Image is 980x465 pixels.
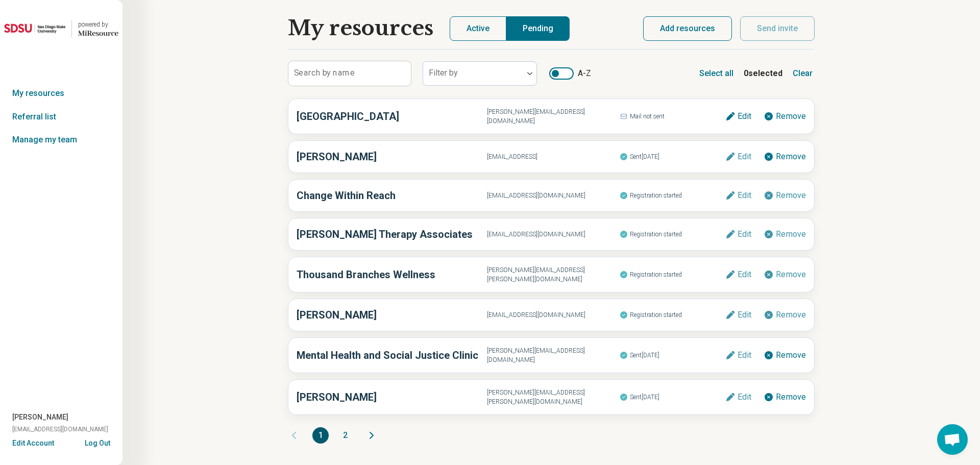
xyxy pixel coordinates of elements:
button: Previous page [288,427,300,444]
span: Sent [DATE] [620,150,725,163]
span: Registration started [620,268,725,281]
span: Edit [738,112,751,120]
h3: [PERSON_NAME] [297,307,487,323]
label: A-Z [549,67,591,80]
span: Edit [738,271,751,279]
b: 0 selected [744,67,782,80]
span: [EMAIL_ADDRESS][DOMAIN_NAME] [487,230,619,239]
h3: [PERSON_NAME] [297,389,487,405]
div: Open chat [937,424,968,455]
span: [EMAIL_ADDRESS][DOMAIN_NAME] [487,191,619,200]
button: Edit [725,152,751,162]
button: Remove [764,111,806,121]
span: [EMAIL_ADDRESS][DOMAIN_NAME] [12,425,108,434]
button: Edit [725,350,751,360]
span: Remove [776,351,806,359]
span: [PERSON_NAME][EMAIL_ADDRESS][PERSON_NAME][DOMAIN_NAME] [487,265,619,284]
button: Remove [764,350,806,360]
h3: [PERSON_NAME] [297,149,487,164]
button: Add resources [643,16,732,41]
span: Sent [DATE] [620,390,725,404]
img: San Diego State University [4,16,65,41]
span: Remove [776,393,806,401]
label: Filter by [429,68,458,78]
span: [PERSON_NAME][EMAIL_ADDRESS][DOMAIN_NAME] [487,107,619,126]
button: Remove [764,310,806,320]
button: Active [450,16,506,41]
span: Registration started [620,228,725,241]
span: Remove [776,191,806,200]
span: Mail not sent [620,110,725,123]
button: Pending [506,16,570,41]
span: [PERSON_NAME][EMAIL_ADDRESS][DOMAIN_NAME] [487,346,619,364]
button: 1 [312,427,329,444]
span: Remove [776,271,806,279]
button: Edit [725,270,751,280]
span: [PERSON_NAME] [12,412,68,423]
span: Remove [776,311,806,319]
span: [PERSON_NAME][EMAIL_ADDRESS][PERSON_NAME][DOMAIN_NAME] [487,388,619,406]
span: Registration started [620,189,725,202]
button: Edit [725,111,751,121]
button: Edit [725,229,751,239]
button: Remove [764,229,806,239]
h3: Thousand Branches Wellness [297,267,487,282]
button: Log Out [85,438,110,446]
h3: Mental Health and Social Justice Clinic [297,348,487,363]
span: Edit [738,311,751,319]
button: Remove [764,190,806,201]
button: Edit [725,310,751,320]
span: Sent [DATE] [620,349,725,362]
button: Remove [764,392,806,402]
span: Edit [738,153,751,161]
button: Edit [725,392,751,402]
span: [EMAIL_ADDRESS] [487,152,619,161]
h1: My resources [288,16,433,41]
label: Search by name [294,69,355,77]
h3: Change Within Reach [297,188,487,203]
button: Edit Account [12,438,54,449]
button: Edit [725,190,751,201]
h3: [GEOGRAPHIC_DATA] [297,109,487,124]
button: Remove [764,152,806,162]
button: Clear [791,65,815,82]
span: Edit [738,393,751,401]
span: Remove [776,112,806,120]
button: Next page [365,427,378,444]
span: Remove [776,230,806,238]
button: Remove [764,270,806,280]
button: Select all [697,65,736,82]
span: Edit [738,230,751,238]
button: Send invite [740,16,815,41]
span: Edit [738,351,751,359]
span: Remove [776,153,806,161]
h3: [PERSON_NAME] Therapy Associates [297,227,487,242]
span: [EMAIL_ADDRESS][DOMAIN_NAME] [487,310,619,320]
button: 2 [337,427,353,444]
div: powered by [78,20,118,29]
span: Registration started [620,308,725,322]
span: Edit [738,191,751,200]
a: San Diego State Universitypowered by [4,16,118,41]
